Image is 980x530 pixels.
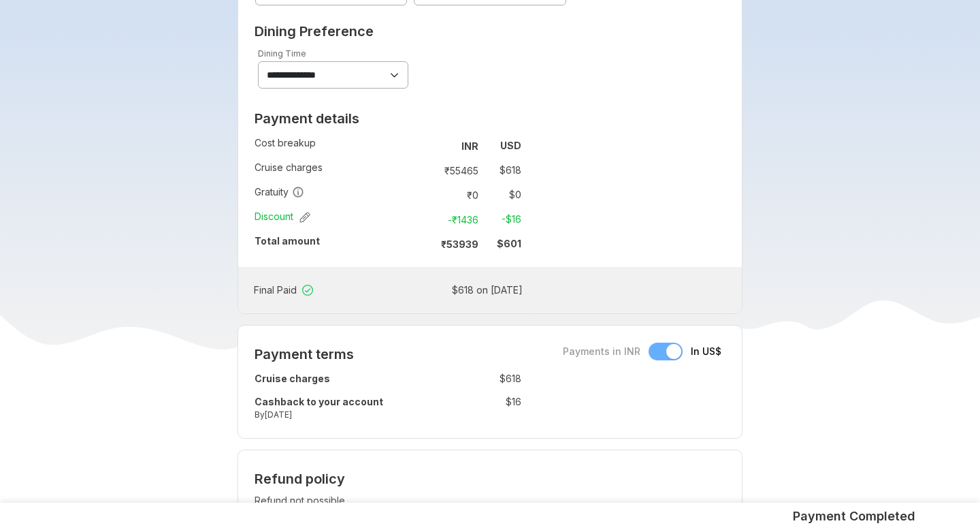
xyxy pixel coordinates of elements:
td: Final Paid [254,278,393,302]
strong: Cashback to your account [255,396,383,407]
h2: Refund policy [255,471,726,487]
td: : [393,278,398,302]
strong: Cruise charges [255,373,330,384]
h2: Payment details [255,110,521,127]
strong: ₹ 53939 [441,238,478,250]
td: Cost breakup [255,134,421,158]
td: $ 618 [440,369,521,392]
strong: Total amount [255,235,320,247]
span: Discount [255,210,310,223]
strong: USD [500,140,521,151]
td: Cruise charges [255,158,421,183]
td: : [421,232,427,256]
td: $ 0 [484,185,521,204]
td: $ 618 on [DATE] [398,281,523,300]
td: -$ 16 [484,210,521,229]
td: ₹ 55465 [427,161,484,180]
td: : [421,134,427,158]
strong: $ 601 [497,238,521,249]
span: Payments in INR [563,345,640,358]
label: Dining Time [258,48,306,59]
h5: Payment Completed [793,508,915,525]
td: : [434,392,440,427]
span: Gratuity [255,185,304,199]
td: $ 16 [440,392,521,427]
strong: INR [461,140,478,152]
td: : [434,369,440,392]
td: : [421,207,427,232]
td: : [421,183,427,207]
p: Refund not possible [255,494,726,508]
td: -₹ 1436 [427,210,484,229]
td: $ 618 [484,161,521,180]
td: : [421,158,427,183]
h2: Payment terms [255,346,521,362]
td: ₹ 0 [427,185,484,204]
small: By [DATE] [255,409,434,420]
span: In US$ [691,345,721,358]
h2: Dining Preference [255,23,726,40]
